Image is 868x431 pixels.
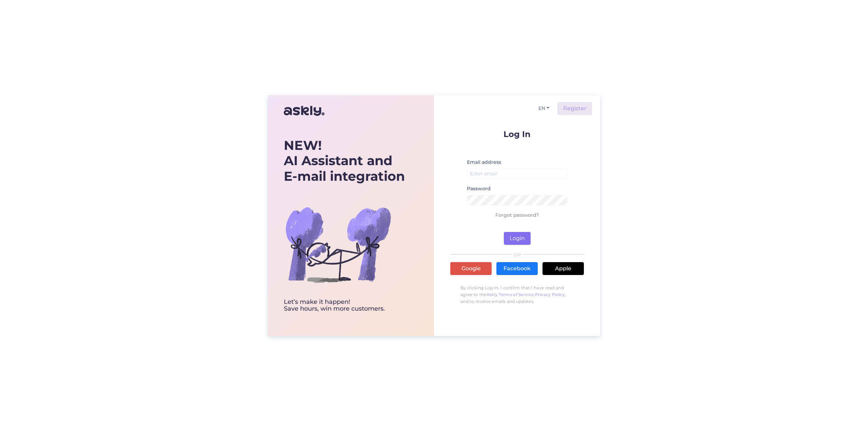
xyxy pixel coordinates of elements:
[284,137,322,153] b: NEW!
[487,292,534,297] a: Askly Terms of Service
[467,185,491,192] label: Password
[495,212,539,218] a: Forgot password?
[542,262,584,275] a: Apple
[450,262,492,275] a: Google
[535,292,565,297] a: Privacy Policy
[557,102,592,115] a: Register
[284,299,405,312] div: Let’s make it happen! Save hours, win more customers.
[284,138,405,184] div: AI Assistant and E-mail integration
[450,130,584,138] p: Log In
[467,169,567,179] input: Enter email
[284,190,392,299] img: bg-askly
[504,232,531,245] button: Login
[536,103,552,113] button: EN
[284,103,324,119] img: Askly
[512,252,522,257] span: OR
[450,281,584,308] p: By clicking Log In, I confirm that I have read and agree to the , , and to receive emails and upd...
[496,262,538,275] a: Facebook
[467,159,501,166] label: Email address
